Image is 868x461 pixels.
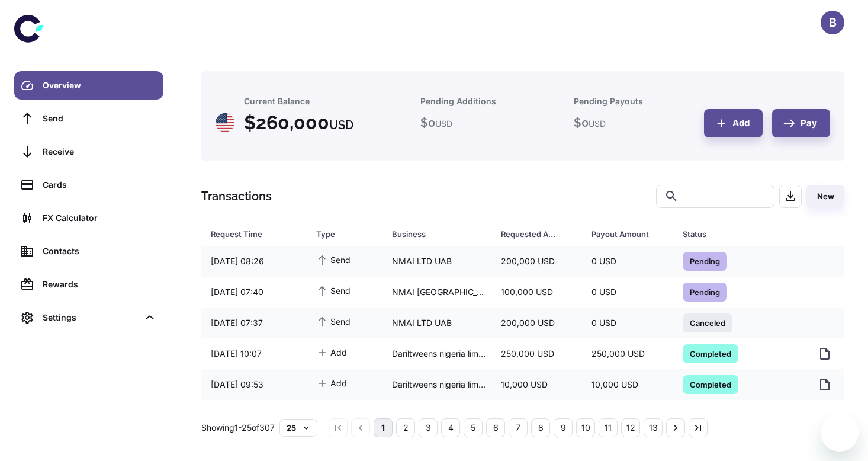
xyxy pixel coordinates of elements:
a: FX Calculator [14,204,163,232]
div: Receive [43,145,156,158]
a: Receive [14,137,163,166]
button: Go to page 10 [576,418,595,437]
a: Contacts [14,237,163,265]
h6: Pending Additions [420,95,496,108]
div: Settings [43,311,139,324]
span: Canceled [683,316,732,328]
div: 0 USD [582,281,673,303]
div: 100,000 USD [491,404,582,427]
span: Add [316,376,347,389]
div: Dariltweens nigeria limited [382,342,491,365]
button: Go to page 13 [644,418,663,437]
button: New [806,185,844,208]
span: Requested Amount [501,226,577,242]
div: 100,000 USD [582,404,673,427]
p: Showing 1-25 of 307 [201,421,275,434]
button: Pay [772,109,830,137]
button: Go to page 4 [441,418,460,437]
h4: $ 260,000 [244,108,353,137]
div: 10,000 USD [582,373,673,396]
div: Contacts [43,245,156,258]
button: B [821,11,844,34]
div: [DATE] 08:28 [201,404,307,427]
div: FX Calculator [43,212,156,225]
h1: Transactions [201,187,272,205]
div: 200,000 USD [491,312,582,334]
h6: Current Balance [244,95,310,108]
button: Go to page 3 [419,418,438,437]
div: 100,000 USD [491,281,582,303]
div: [DATE] 07:37 [201,312,307,334]
iframe: Button to launch messaging window, conversation in progress [821,414,859,452]
button: Go to page 11 [599,418,618,437]
span: Status [683,226,795,242]
button: Go to page 12 [621,418,640,437]
div: 250,000 USD [491,342,582,365]
div: NMAI [GEOGRAPHIC_DATA] [382,281,491,303]
div: NMAI LTD UAB [382,250,491,273]
span: Pending [683,286,727,297]
div: Rewards [43,278,156,291]
button: Go to last page [689,418,708,437]
button: page 1 [374,418,393,437]
button: Go to page 9 [554,418,573,437]
button: Go to page 5 [464,418,483,437]
span: Payout Amount [591,226,668,242]
div: [DATE] 09:53 [201,373,307,396]
div: 250,000 USD [582,342,673,365]
div: Overview [43,79,156,92]
div: [DATE] 07:40 [201,281,307,303]
div: [DATE] 08:26 [201,250,307,273]
span: Add [316,345,347,358]
div: 10,000 USD [491,373,582,396]
button: Go to page 8 [531,418,550,437]
div: NMAI LTD UAB [382,404,491,427]
span: USD [435,119,452,129]
div: Cards [43,178,156,191]
div: 200,000 USD [491,250,582,273]
span: Type [316,226,378,242]
div: NMAI LTD UAB [382,312,491,334]
a: Send [14,104,163,133]
span: Completed [683,378,738,390]
span: Send [316,253,351,266]
a: Rewards [14,270,163,299]
div: 0 USD [582,250,673,273]
button: 25 [279,419,317,437]
div: [DATE] 10:07 [201,342,307,365]
span: USD [329,118,353,132]
button: Go to page 7 [509,418,528,437]
div: Status [683,226,780,242]
span: Completed [683,347,738,359]
div: Dariltweens nigeria limited [382,373,491,396]
div: 0 USD [582,312,673,334]
span: Request Time [211,226,302,242]
nav: pagination navigation [327,418,709,437]
button: Go to page 6 [486,418,505,437]
span: Send [316,315,351,328]
div: Request Time [211,226,287,242]
h5: $ 0 [574,114,606,132]
div: Payout Amount [591,226,652,242]
div: Settings [14,303,163,332]
h5: $ 0 [420,114,452,132]
a: Overview [14,71,163,100]
div: Send [43,112,156,125]
button: Add [704,109,763,137]
div: Requested Amount [501,226,562,242]
button: Go to page 2 [396,418,415,437]
span: USD [589,119,606,129]
span: Pending [683,255,727,267]
h6: Pending Payouts [574,95,643,108]
a: Cards [14,171,163,199]
span: Send [316,284,351,297]
button: Go to next page [666,418,685,437]
div: Type [316,226,363,242]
